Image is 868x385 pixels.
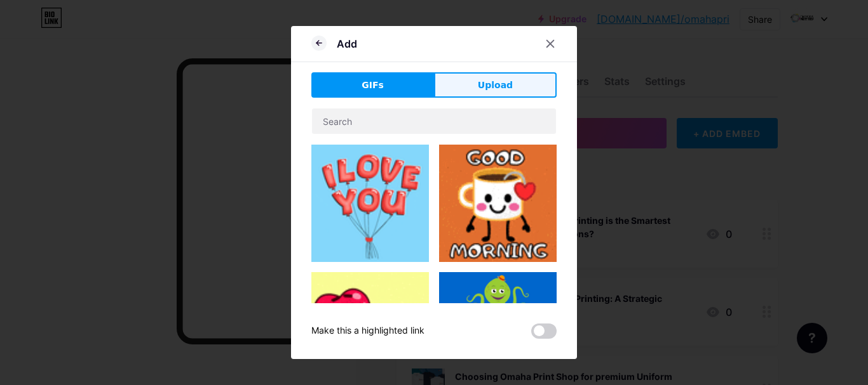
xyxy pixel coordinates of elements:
div: Make this a highlighted link [311,323,424,339]
span: Upload [478,79,513,92]
input: Search [312,108,556,134]
img: Gihpy [439,145,557,262]
button: GIFs [311,72,434,98]
div: Add [337,36,357,51]
button: Upload [434,72,557,98]
span: GIFs [362,79,384,92]
img: Gihpy [439,272,557,366]
img: Gihpy [311,145,429,262]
